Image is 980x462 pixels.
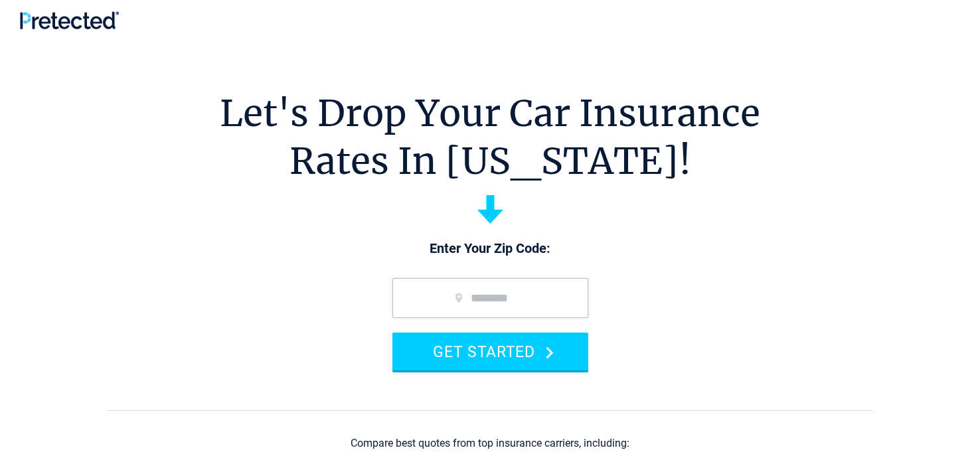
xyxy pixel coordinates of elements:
[20,11,119,29] img: Pretected Logo
[351,437,629,449] div: Compare best quotes from top insurance carriers, including:
[220,90,760,185] h1: Let's Drop Your Car Insurance Rates In [US_STATE]!
[379,240,602,258] p: Enter Your Zip Code:
[392,278,588,318] input: zip code
[392,333,588,370] button: GET STARTED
